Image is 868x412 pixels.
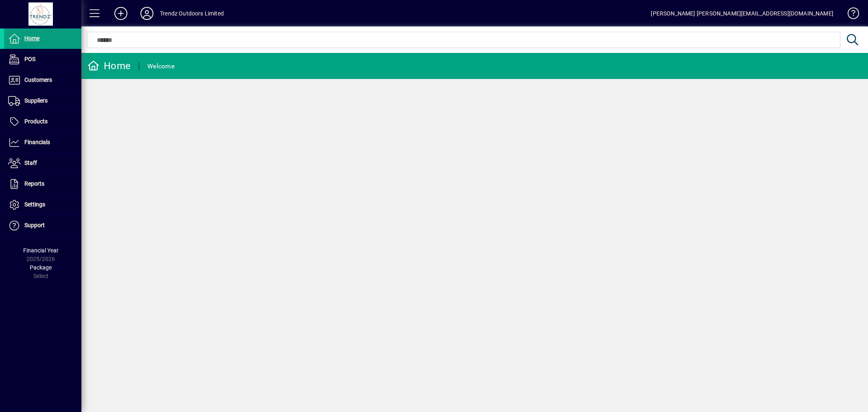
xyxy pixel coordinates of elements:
[842,2,858,28] a: Knowledge Base
[160,7,224,20] div: Trendz Outdoors Limited
[24,201,45,208] span: Settings
[4,112,81,132] a: Products
[4,70,81,90] a: Customers
[24,35,39,42] span: Home
[4,215,81,236] a: Support
[4,195,81,215] a: Settings
[24,118,48,125] span: Products
[24,160,37,166] span: Staff
[23,247,59,254] span: Financial Year
[4,132,81,153] a: Financials
[24,222,45,228] span: Support
[4,91,81,111] a: Suppliers
[147,60,175,73] div: Welcome
[4,153,81,173] a: Staff
[4,174,81,194] a: Reports
[30,264,52,271] span: Package
[24,139,50,145] span: Financials
[87,59,131,72] div: Home
[24,97,48,104] span: Suppliers
[134,6,160,21] button: Profile
[651,7,833,20] div: [PERSON_NAME] [PERSON_NAME][EMAIL_ADDRESS][DOMAIN_NAME]
[108,6,134,21] button: Add
[24,77,52,83] span: Customers
[4,49,81,70] a: POS
[24,56,35,62] span: POS
[24,180,44,187] span: Reports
